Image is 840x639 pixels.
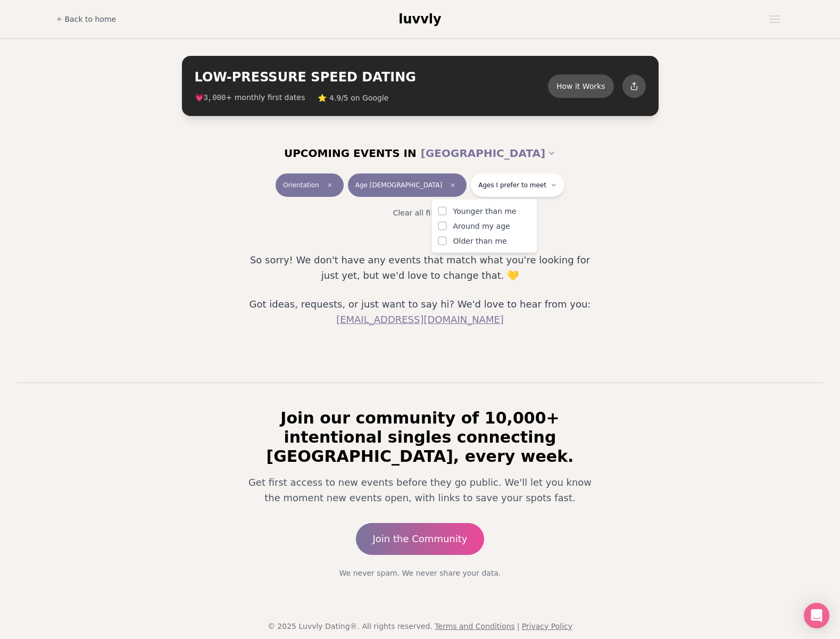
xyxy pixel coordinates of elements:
[348,173,467,197] button: Age [DEMOGRAPHIC_DATA]Clear age
[453,206,517,217] span: Younger than me
[355,181,442,189] span: Age [DEMOGRAPHIC_DATA]
[318,93,388,103] span: ⭐ 4.9/5 on Google
[765,11,784,27] button: Open menu
[438,207,447,215] button: Younger than me
[446,179,459,192] span: Clear age
[435,622,515,630] a: Terms and Conditions
[283,181,319,189] span: Orientation
[276,173,344,197] button: OrientationClear event type filter
[284,146,417,161] span: UPCOMING EVENTS IN
[9,621,831,632] p: © 2025 Luvvly Dating®. All rights reserved.
[453,221,510,231] span: Around my age
[323,179,336,192] span: Clear event type filter
[438,222,447,230] button: Around my age
[336,314,504,325] a: [EMAIL_ADDRESS][DOMAIN_NAME]
[548,74,614,98] button: How it Works
[438,237,447,245] button: Older than me
[356,523,485,555] a: Join the Community
[478,181,546,189] span: Ages I prefer to meet
[522,622,572,630] a: Privacy Policy
[453,236,507,246] span: Older than me
[195,69,548,86] h2: LOW-PRESSURE SPEED DATING
[233,568,608,578] p: We never spam. We never share your data.
[242,296,599,328] p: Got ideas, requests, or just want to say hi? We'd love to hear from you:
[398,11,441,28] a: luvvly
[233,409,608,466] h2: Join our community of 10,000+ intentional singles connecting [GEOGRAPHIC_DATA], every week.
[204,94,226,102] span: 3,000
[421,142,556,165] button: [GEOGRAPHIC_DATA]
[242,252,599,284] p: So sorry! We don't have any events that match what you're looking for just yet, but we'd love to ...
[195,92,305,103] span: 💗 + monthly first dates
[471,173,564,197] button: Ages I prefer to meet
[387,201,454,225] button: Clear all filters
[398,12,441,27] span: luvvly
[804,603,829,628] div: Open Intercom Messenger
[65,14,117,24] span: Back to home
[56,9,117,30] a: Back to home
[242,475,599,506] p: Get first access to new events before they go public. We'll let you know the moment new events op...
[517,622,520,630] span: |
